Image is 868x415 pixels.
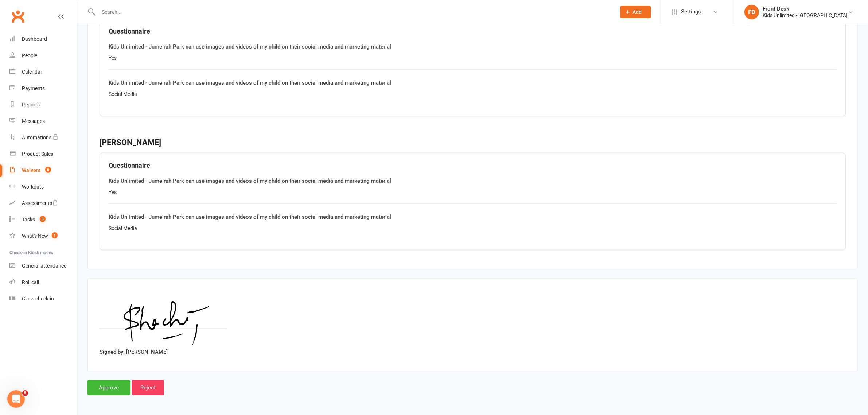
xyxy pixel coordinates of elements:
[9,179,77,195] a: Workouts
[633,9,642,15] span: Add
[9,129,77,146] a: Automations
[96,7,611,17] input: Search...
[87,380,130,395] input: Approve
[22,36,47,42] div: Dashboard
[681,4,701,20] span: Settings
[22,85,45,91] div: Payments
[100,348,168,356] label: Signed by: [PERSON_NAME]
[40,216,46,222] span: 3
[9,258,77,274] a: General attendance kiosk mode
[22,184,44,190] div: Workouts
[9,162,77,179] a: Waivers 8
[132,380,164,395] input: Reject
[22,233,48,239] div: What's New
[100,138,846,147] h3: [PERSON_NAME]
[22,263,66,269] div: General attendance
[109,188,837,196] div: Yes
[109,213,837,221] div: Kids Unlimited - Jumeirah Park can use images and videos of my child on their social media and ma...
[109,177,837,185] div: Kids Unlimited - Jumeirah Park can use images and videos of my child on their social media and ma...
[22,390,28,396] span: 5
[9,80,77,97] a: Payments
[22,151,53,157] div: Product Sales
[52,232,58,238] span: 1
[109,90,837,98] div: Social Media
[22,200,58,206] div: Assessments
[22,118,45,124] div: Messages
[9,146,77,162] a: Product Sales
[109,54,837,62] div: Yes
[9,31,77,47] a: Dashboard
[109,28,837,35] h4: Questionnaire
[109,78,837,87] div: Kids Unlimited - Jumeirah Park can use images and videos of my child on their social media and ma...
[9,228,77,244] a: What's New1
[9,113,77,129] a: Messages
[9,47,77,64] a: People
[109,224,837,232] div: Social Media
[109,162,837,169] h4: Questionnaire
[45,167,51,173] span: 8
[22,69,42,75] div: Calendar
[763,5,848,12] div: Front Desk
[7,390,25,408] iframe: Intercom live chat
[22,296,54,302] div: Class check-in
[9,291,77,307] a: Class kiosk mode
[22,135,51,140] div: Automations
[22,167,40,173] div: Waivers
[22,279,39,285] div: Roll call
[22,217,35,222] div: Tasks
[620,6,651,18] button: Add
[9,97,77,113] a: Reports
[9,212,77,228] a: Tasks 3
[9,7,27,26] a: Clubworx
[744,5,759,19] div: FD
[22,53,37,58] div: People
[9,195,77,212] a: Assessments
[100,290,227,345] img: image1757665241.png
[109,42,837,51] div: Kids Unlimited - Jumeirah Park can use images and videos of my child on their social media and ma...
[9,64,77,80] a: Calendar
[22,102,40,108] div: Reports
[763,12,848,19] div: Kids Unlimited - [GEOGRAPHIC_DATA]
[9,274,77,291] a: Roll call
